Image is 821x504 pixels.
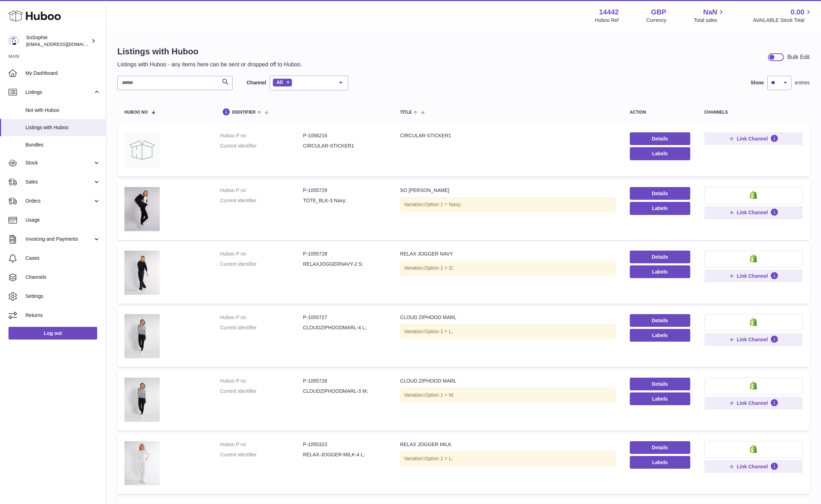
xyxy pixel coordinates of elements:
[750,254,757,263] img: shopify-small.png
[25,236,93,242] span: Invoicing and Payments
[303,143,386,149] dd: CIRCULAR-STICKER1
[630,441,690,454] a: Details
[220,441,303,448] dt: Huboo P no
[220,314,303,321] dt: Huboo P no
[400,187,616,194] div: SO [PERSON_NAME]
[704,397,803,409] button: Link Channel
[400,132,616,139] div: CIRCULAR-STICKER1
[303,441,386,448] dd: P-1055323
[303,132,386,139] dd: P-1056216
[26,34,90,48] div: SoSophie
[753,7,813,24] a: 0.00 AVAILABLE Stock Total
[630,378,690,390] a: Details
[694,7,725,24] a: NaN Total sales
[750,318,757,326] img: shopify-small.png
[424,202,462,207] span: Option 1 = Navy;
[751,79,764,86] label: Show
[400,388,616,402] div: Variation:
[646,17,667,24] div: Currency
[124,110,148,115] span: Huboo no
[25,124,100,131] span: Listings with Huboo
[630,456,690,469] button: Labels
[220,388,303,395] dt: Current identifier
[424,392,454,398] span: Option 1 = M;
[8,327,97,340] a: Log out
[303,251,386,257] dd: P-1055728
[630,329,690,342] button: Labels
[704,110,803,115] div: channels
[651,7,666,17] strong: GBP
[630,202,690,215] button: Labels
[220,261,303,268] dt: Current identifier
[220,143,303,149] dt: Current identifier
[737,400,768,406] span: Link Channel
[220,197,303,204] dt: Current identifier
[753,17,813,24] span: AVAILABLE Stock Total
[630,314,690,327] a: Details
[117,46,302,57] h1: Listings with Huboo
[124,314,160,358] img: CLOUD ZIPHOOD MARL
[220,451,303,458] dt: Current identifier
[303,187,386,194] dd: P-1055729
[117,61,302,68] p: Listings with Huboo - any items here can be sent or dropped off to Huboo.
[704,132,803,145] button: Link Channel
[303,378,386,384] dd: P-1055726
[704,206,803,219] button: Link Channel
[737,136,768,142] span: Link Channel
[25,70,100,77] span: My Dashboard
[630,132,690,145] a: Details
[630,265,690,278] button: Labels
[630,187,690,200] a: Details
[303,197,386,204] dd: TOTE_BLK-3 Navy;
[25,255,100,262] span: Cases
[737,209,768,216] span: Link Channel
[124,378,160,422] img: CLOUD ZIPHOOD MARL
[124,251,160,295] img: RELAX JOGGER NAVY
[750,191,757,199] img: shopify-small.png
[124,132,160,168] img: CIRCULAR-STICKER1
[400,324,616,339] div: Variation:
[124,187,160,231] img: SO SOPHIE TOTE BLACK
[25,312,100,319] span: Returns
[8,36,19,46] img: info@thebigclick.co.uk
[247,79,266,86] label: Channel
[25,89,93,96] span: Listings
[694,17,725,24] span: Total sales
[737,273,768,279] span: Link Channel
[704,270,803,282] button: Link Channel
[630,251,690,263] a: Details
[703,7,717,17] span: NaN
[737,463,768,470] span: Link Channel
[25,274,100,281] span: Channels
[704,333,803,346] button: Link Channel
[220,132,303,139] dt: Huboo P no
[400,441,616,448] div: RELAX JOGGER MILK
[220,324,303,331] dt: Current identifier
[25,293,100,300] span: Settings
[25,198,93,204] span: Orders
[400,197,616,212] div: Variation:
[400,110,412,115] span: title
[26,41,104,47] span: [EMAIL_ADDRESS][DOMAIN_NAME]
[704,460,803,473] button: Link Channel
[25,217,100,223] span: Usage
[220,251,303,257] dt: Huboo P no
[400,378,616,384] div: CLOUD ZIPHOOD MARL
[303,261,386,268] dd: RELAXJOGGERNAVY-2 S;
[303,451,386,458] dd: RELAX-JOGGER-MILK-4 L;
[400,314,616,321] div: CLOUD ZIPHOOD MARL
[787,53,810,61] div: Bulk Edit
[25,107,100,114] span: Not with Huboo
[303,388,386,395] dd: CLOUDZIPHOODMARL-3 M;
[124,441,160,485] img: RELAX JOGGER MILK
[630,110,690,115] div: action
[25,142,100,148] span: Bundles
[795,79,810,86] span: entries
[791,7,804,17] span: 0.00
[220,187,303,194] dt: Huboo P no
[630,147,690,160] button: Labels
[220,378,303,384] dt: Huboo P no
[400,261,616,275] div: Variation:
[599,7,619,17] strong: 14442
[400,251,616,257] div: RELAX JOGGER NAVY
